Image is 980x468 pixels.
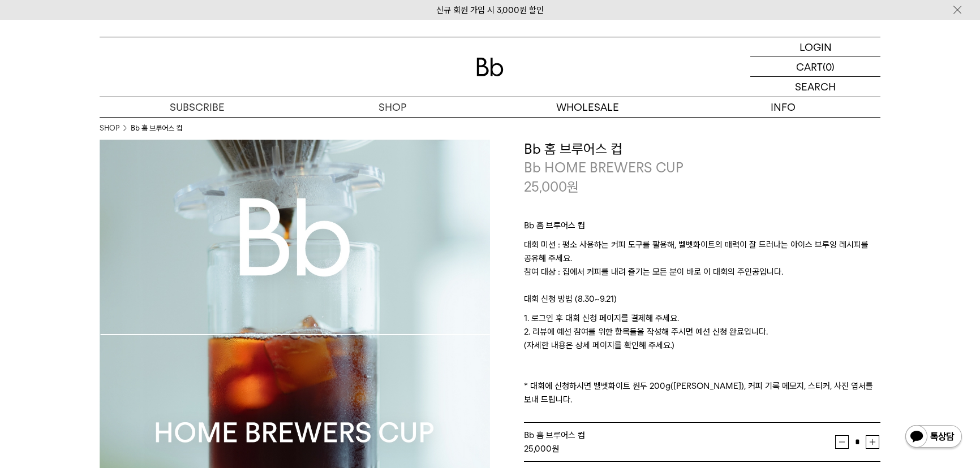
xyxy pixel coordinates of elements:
a: CART (0) [750,57,880,77]
button: 감소 [835,435,849,449]
p: LOGIN [800,37,832,57]
div: 원 [524,442,835,456]
p: 대회 신청 방법 (8.30~9.21) [524,292,880,311]
p: WHOLESALE [490,97,685,117]
a: 신규 회원 가입 시 3,000원 할인 [436,5,544,15]
a: SHOP [100,123,119,134]
p: CART [796,57,823,76]
p: 1. 로그인 후 대회 신청 페이지를 결제해 주세요. 2. 리뷰에 예선 참여를 위한 항목들을 작성해 주시면 예선 신청 완료입니다. (자세한 내용은 상세 페이지를 확인해 주세요.... [524,311,880,406]
p: Bb HOME BREWERS CUP [524,158,880,177]
p: Bb 홈 브루어스 컵 [524,219,880,238]
span: Bb 홈 브루어스 컵 [524,430,585,440]
p: (0) [823,57,835,76]
p: 25,000 [524,177,579,197]
span: 원 [567,179,579,195]
p: INFO [685,97,880,117]
a: SHOP [295,97,490,117]
strong: 25,000 [524,444,552,454]
img: 카카오톡 채널 1:1 채팅 버튼 [904,424,963,451]
li: Bb 홈 브루어스 컵 [131,123,182,134]
button: 증가 [866,435,879,449]
a: SUBSCRIBE [100,97,295,117]
p: 대회 미션 : 평소 사용하는 커피 도구를 활용해, 벨벳화이트의 매력이 잘 드러나는 아이스 브루잉 레시피를 공유해 주세요. 참여 대상 : 집에서 커피를 내려 즐기는 모든 분이 ... [524,238,880,292]
p: SEARCH [795,77,836,97]
img: 로고 [476,58,504,76]
a: LOGIN [750,37,880,57]
h3: Bb 홈 브루어스 컵 [524,140,880,159]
